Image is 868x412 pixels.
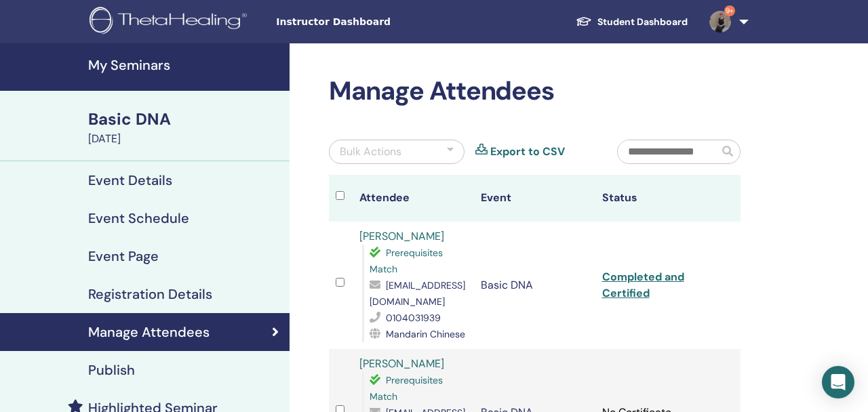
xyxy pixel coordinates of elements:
[386,328,465,340] span: Mandarin Chinese
[80,108,290,147] a: Basic DNA[DATE]
[386,312,441,324] span: 0104031939
[353,175,474,222] th: Attendee
[329,76,741,107] h2: Manage Attendees
[576,16,592,27] img: graduation-cap-white.svg
[724,5,735,16] span: 9+
[340,144,401,160] div: Bulk Actions
[474,175,595,222] th: Event
[359,229,444,243] a: [PERSON_NAME]
[88,172,172,188] h4: Event Details
[822,366,854,398] div: Open Intercom Messenger
[490,144,565,160] a: Export to CSV
[474,222,595,349] td: Basic DNA
[595,175,717,222] th: Status
[602,270,684,300] a: Completed and Certified
[370,374,443,403] span: Prerequisites Match
[565,9,698,35] a: Student Dashboard
[88,286,212,302] h4: Registration Details
[88,57,281,73] h4: My Seminars
[88,131,281,147] div: [DATE]
[88,210,189,226] h4: Event Schedule
[90,7,252,37] img: logo.png
[88,108,281,131] div: Basic DNA
[88,248,159,264] h4: Event Page
[276,15,479,29] span: Instructor Dashboard
[370,279,465,308] span: [EMAIL_ADDRESS][DOMAIN_NAME]
[370,247,443,275] span: Prerequisites Match
[709,11,731,33] img: default.jpg
[359,356,444,371] a: [PERSON_NAME]
[88,362,135,378] h4: Publish
[88,324,210,340] h4: Manage Attendees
